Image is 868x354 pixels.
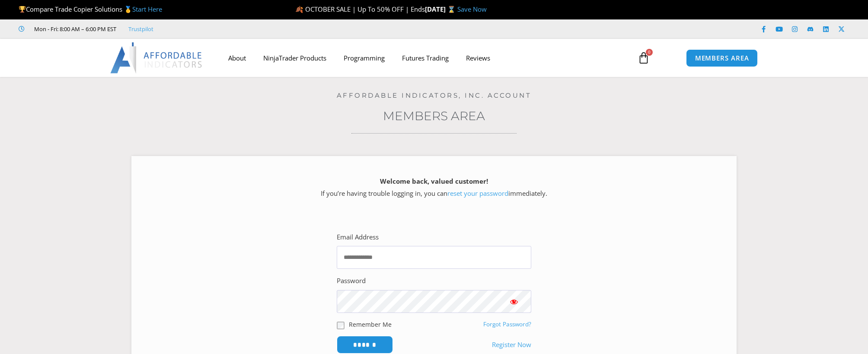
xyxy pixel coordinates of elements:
[695,55,749,61] span: MEMBERS AREA
[380,177,488,185] strong: Welcome back, valued customer!
[457,48,499,68] a: Reviews
[425,5,457,13] strong: [DATE] ⌛
[686,49,758,67] a: MEMBERS AREA
[393,48,457,68] a: Futures Trading
[147,175,721,200] p: If you’re having trouble logging in, you can immediately.
[337,275,366,287] label: Password
[646,49,653,56] span: 0
[383,108,485,123] a: Members Area
[483,320,531,328] a: Forgot Password?
[32,24,116,34] span: Mon - Fri: 8:00 AM – 6:00 PM EST
[128,24,153,34] a: Trustpilot
[220,48,628,68] nav: Menu
[295,5,425,13] span: 🍂 OCTOBER SALE | Up To 50% OFF | Ends
[337,231,379,243] label: Email Address
[132,5,162,13] a: Start Here
[19,5,162,13] span: Compare Trade Copier Solutions 🥇
[492,339,531,351] a: Register Now
[457,5,487,13] a: Save Now
[335,48,393,68] a: Programming
[497,290,531,313] button: Show password
[110,42,203,73] img: LogoAI | Affordable Indicators – NinjaTrader
[19,6,26,13] img: 🏆
[349,320,392,329] label: Remember Me
[255,48,335,68] a: NinjaTrader Products
[447,189,508,198] a: reset your password
[337,91,532,99] a: Affordable Indicators, Inc. Account
[625,45,663,70] a: 0
[220,48,255,68] a: About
